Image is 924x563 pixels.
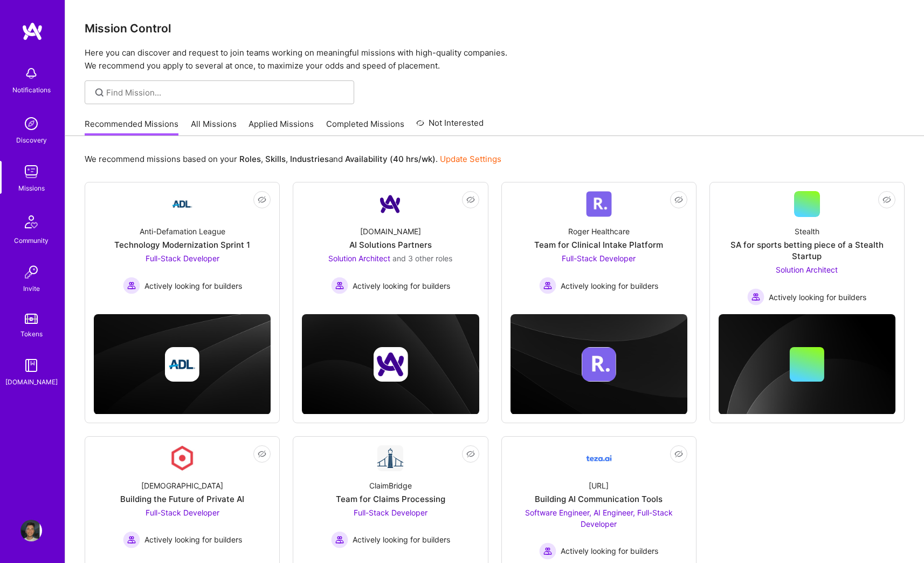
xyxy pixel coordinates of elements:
img: Company logo [373,347,408,382]
a: Update Settings [440,154,501,164]
div: Building AI Communication Tools [535,493,663,505]
div: Stealth [795,226,819,237]
h3: Mission Control [85,22,905,35]
a: All Missions [191,118,237,136]
span: Actively looking for builders [561,280,658,291]
img: teamwork [20,161,42,182]
div: Building the Future of Private AI [120,493,244,505]
img: logo [22,22,43,41]
a: Company LogoClaimBridgeTeam for Claims ProcessingFull-Stack Developer Actively looking for builde... [302,445,479,552]
div: AI Solutions Partners [349,239,432,250]
img: Invite [20,261,42,283]
i: icon EyeClosed [674,450,683,458]
span: Software Engineer, AI Engineer, Full-Stack Developer [525,508,673,528]
div: Discovery [16,134,47,146]
span: Solution Architect [328,254,390,263]
i: icon EyeClosed [258,195,266,204]
b: Skills [265,154,286,164]
img: cover [302,314,479,415]
div: ClaimBridge [369,480,412,491]
img: Company Logo [377,445,403,471]
span: Actively looking for builders [561,545,658,557]
span: Full-Stack Developer [562,254,636,263]
b: Industries [290,154,329,164]
a: Company Logo[DEMOGRAPHIC_DATA]Building the Future of Private AIFull-Stack Developer Actively look... [94,445,271,552]
i: icon EyeClosed [882,195,891,204]
img: Actively looking for builders [123,277,140,294]
img: Company logo [582,347,616,382]
a: Company Logo[URL]Building AI Communication ToolsSoftware Engineer, AI Engineer, Full-Stack Develo... [511,445,687,560]
img: tokens [25,314,38,324]
span: Full-Stack Developer [146,254,219,263]
span: Full-Stack Developer [354,508,427,517]
div: [URL] [589,480,609,491]
img: Actively looking for builders [539,277,556,294]
img: Community [18,209,44,235]
img: Actively looking for builders [123,531,140,548]
span: Solution Architect [776,265,838,274]
img: Company Logo [586,445,612,471]
img: User Avatar [20,520,42,541]
img: Actively looking for builders [539,542,556,560]
img: Company Logo [586,191,612,217]
input: Find Mission... [106,87,346,98]
p: We recommend missions based on your , , and . [85,153,501,165]
span: Actively looking for builders [144,534,242,545]
span: Actively looking for builders [144,280,242,291]
i: icon EyeClosed [258,450,266,458]
img: Company Logo [169,191,195,217]
img: bell [20,63,42,84]
img: Company logo [165,347,199,382]
a: User Avatar [18,520,45,541]
div: Roger Healthcare [568,226,630,237]
span: and 3 other roles [392,254,452,263]
img: cover [719,314,895,415]
a: Applied Missions [249,118,314,136]
div: SA for sports betting piece of a Stealth Startup [719,239,895,262]
div: [DOMAIN_NAME] [360,226,421,237]
a: Not Interested [416,117,484,136]
div: Technology Modernization Sprint 1 [114,239,250,250]
a: Company LogoRoger HealthcareTeam for Clinical Intake PlatformFull-Stack Developer Actively lookin... [511,191,687,298]
img: Actively looking for builders [747,288,764,306]
a: Company Logo[DOMAIN_NAME]AI Solutions PartnersSolution Architect and 3 other rolesActively lookin... [302,191,479,298]
b: Roles [239,154,261,164]
div: Invite [23,283,40,294]
a: StealthSA for sports betting piece of a Stealth StartupSolution Architect Actively looking for bu... [719,191,895,306]
i: icon EyeClosed [674,195,683,204]
span: Actively looking for builders [353,534,450,545]
img: cover [511,314,687,415]
img: discovery [20,113,42,134]
i: icon EyeClosed [466,450,475,458]
i: icon SearchGrey [93,86,106,99]
img: guide book [20,355,42,376]
span: Actively looking for builders [353,280,450,291]
div: Team for Claims Processing [336,493,445,505]
span: Full-Stack Developer [146,508,219,517]
div: [DOMAIN_NAME] [5,376,58,388]
a: Recommended Missions [85,118,178,136]
b: Availability (40 hrs/wk) [345,154,436,164]
a: Completed Missions [326,118,404,136]
div: Missions [18,182,45,194]
div: Tokens [20,328,43,340]
span: Actively looking for builders [769,291,866,303]
div: [DEMOGRAPHIC_DATA] [141,480,223,491]
div: Anti-Defamation League [140,226,225,237]
img: cover [94,314,271,415]
div: Community [14,235,49,246]
p: Here you can discover and request to join teams working on meaningful missions with high-quality ... [85,46,905,72]
img: Company Logo [169,445,195,471]
a: Company LogoAnti-Defamation LeagueTechnology Modernization Sprint 1Full-Stack Developer Actively ... [94,191,271,298]
img: Actively looking for builders [331,531,348,548]
div: Team for Clinical Intake Platform [534,239,663,250]
i: icon EyeClosed [466,195,475,204]
img: Company Logo [377,191,403,217]
img: Actively looking for builders [331,277,348,294]
div: Notifications [12,84,51,96]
